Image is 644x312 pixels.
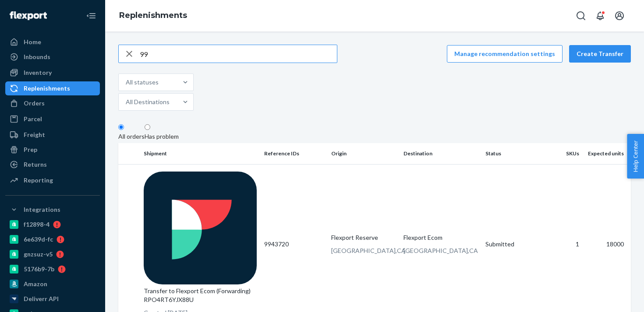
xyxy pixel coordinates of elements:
[24,68,52,77] div: Inventory
[140,143,261,164] th: Shipment
[159,78,159,87] input: All statuses
[118,132,145,141] div: All orders
[5,262,100,276] a: 5176b9-7b
[24,235,53,244] div: 6e639d-fc
[5,247,100,261] a: gnzsuz-v5
[144,287,257,304] p: Transfer to Flexport Ecom (Forwarding) RPO4RT6YJX88U
[331,233,396,242] p: Flexport Reserve
[261,143,328,164] th: Reference IDs
[549,143,583,164] th: SKUs
[569,45,631,63] button: Create Transfer
[331,246,396,255] p: [GEOGRAPHIC_DATA] , CA
[5,203,100,217] button: Integrations
[24,176,53,185] div: Reporting
[482,143,549,164] th: Status
[140,45,337,63] input: Search Transfers
[447,45,563,63] button: Manage recommendation settings
[24,280,47,288] div: Amazon
[403,246,478,255] p: [GEOGRAPHIC_DATA] , CA
[24,294,59,303] div: Deliverr API
[5,173,100,187] a: Reporting
[119,11,187,20] a: Replenishments
[145,132,179,141] div: Has problem
[611,7,628,25] button: Open account menu
[5,96,100,110] a: Orders
[328,143,400,164] th: Origin
[5,158,100,172] a: Returns
[24,265,54,273] div: 5176b9-7b
[126,78,159,87] div: All statuses
[485,240,546,249] div: Submitted
[5,128,100,142] a: Freight
[591,7,609,25] button: Open notifications
[5,143,100,157] a: Prep
[24,220,50,229] div: f12898-4
[572,7,590,25] button: Open Search Box
[82,7,100,25] button: Close Navigation
[24,250,53,259] div: gnzsuz-v5
[583,143,631,164] th: Expected units
[10,11,47,20] img: Flexport logo
[5,81,100,95] a: Replenishments
[24,145,37,154] div: Prep
[403,233,478,242] p: Flexport Ecom
[145,124,150,130] input: Has problem
[5,50,100,64] a: Inbounds
[118,124,124,130] input: All orders
[5,35,100,49] a: Home
[5,217,100,231] a: f12898-4
[5,66,100,80] a: Inventory
[112,3,194,28] ol: breadcrumbs
[5,232,100,246] a: 6e639d-fc
[24,130,45,139] div: Freight
[400,143,482,164] th: Destination
[24,160,47,169] div: Returns
[627,134,644,179] button: Help Center
[5,292,100,306] a: Deliverr API
[24,115,42,123] div: Parcel
[24,84,70,93] div: Replenishments
[5,277,100,291] a: Amazon
[24,38,41,46] div: Home
[24,99,45,108] div: Orders
[5,112,100,126] a: Parcel
[24,205,60,214] div: Integrations
[126,98,170,106] div: All Destinations
[24,53,50,61] div: Inbounds
[170,98,170,106] input: All Destinations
